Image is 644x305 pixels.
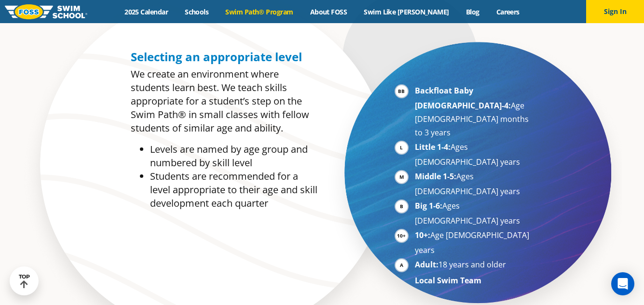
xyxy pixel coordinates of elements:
li: Ages [DEMOGRAPHIC_DATA] years [415,140,533,169]
span: Selecting an appropriate level [131,49,302,65]
div: TOP [19,274,30,289]
li: Levels are named by age group and numbered by skill level [150,143,317,170]
a: About FOSS [301,7,356,16]
strong: 10+: [415,230,430,240]
li: Age [DEMOGRAPHIC_DATA] years [415,228,533,257]
p: We create an environment where students learn best. We teach skills appropriate for a student’s s... [131,67,317,135]
strong: Backfloat Baby [DEMOGRAPHIC_DATA]-4: [415,85,511,111]
li: Age [DEMOGRAPHIC_DATA] months to 3 years [415,84,533,139]
strong: Big 1-6: [415,200,442,211]
a: 2025 Calendar [116,7,177,16]
a: Swim Like [PERSON_NAME] [356,7,458,16]
img: FOSS Swim School Logo [5,4,87,19]
a: Swim Path® Program [217,7,301,16]
strong: Middle 1-5: [415,171,456,182]
strong: Adult: [415,259,438,270]
li: 18 years and older [415,258,533,273]
a: Blog [457,7,488,16]
a: Careers [488,7,528,16]
strong: Little 1-4: [415,142,451,152]
div: Open Intercom Messenger [611,272,634,295]
li: Students are recommended for a level appropriate to their age and skill development each quarter [150,170,317,210]
strong: Local Swim Team [415,275,481,286]
a: Schools [177,7,217,16]
li: Ages [DEMOGRAPHIC_DATA] years [415,170,533,198]
li: Ages [DEMOGRAPHIC_DATA] years [415,199,533,227]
